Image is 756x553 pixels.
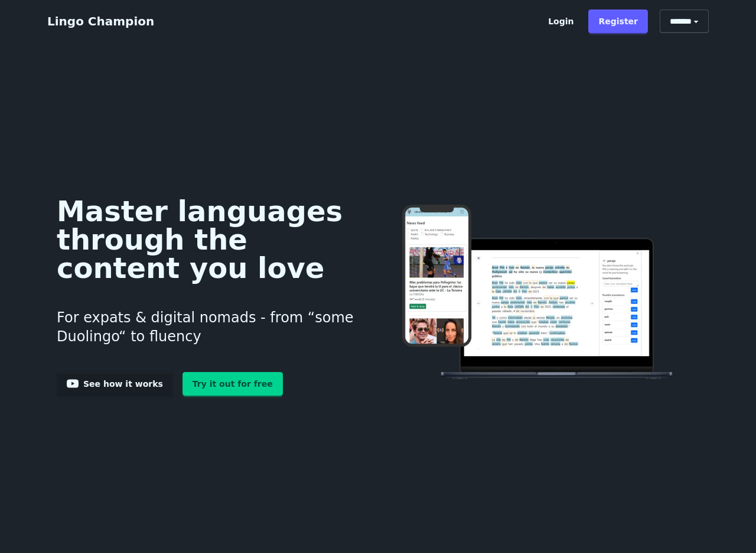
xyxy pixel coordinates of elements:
[57,294,360,360] h3: For expats & digital nomads - from “some Duolingo“ to fluency
[57,372,173,396] a: See how it works
[47,14,154,28] a: Lingo Champion
[57,197,360,282] h1: Master languages through the content you love
[538,9,584,33] a: Login
[588,9,648,33] a: Register
[183,372,283,396] a: Try it out for free
[379,205,699,381] img: Learn languages online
